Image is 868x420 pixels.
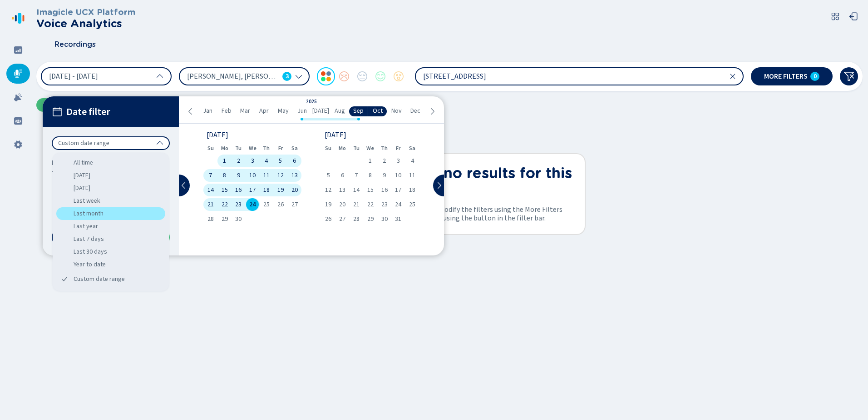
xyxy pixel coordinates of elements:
div: Mon Oct 13 2025 [335,184,350,196]
div: Sun Sep 07 2025 [203,169,217,182]
span: 12 [277,172,284,179]
svg: dashboard-filled [14,45,23,55]
h3: Imagicle UCX Platform [36,7,135,17]
span: 1 [369,158,372,164]
abbr: Sunday [207,145,214,151]
div: Mon Sep 15 2025 [217,184,232,196]
span: [DATE] [312,107,329,115]
div: Sat Oct 11 2025 [405,169,419,182]
div: Tue Oct 07 2025 [350,169,364,182]
span: Recordings [54,40,96,49]
abbr: Thursday [263,145,270,151]
div: Tue Oct 14 2025 [350,184,364,196]
div: [DATE] [56,169,165,182]
div: Fri Sep 19 2025 [273,184,287,196]
div: Sat Sep 20 2025 [287,184,301,196]
abbr: Monday [221,145,228,151]
div: Sat Oct 25 2025 [405,198,419,211]
div: Fri Oct 31 2025 [391,213,405,225]
span: 18 [409,187,415,193]
span: 22 [222,201,228,208]
span: Mar [240,107,250,115]
div: Fri Oct 24 2025 [391,198,405,211]
span: 24 [395,201,401,208]
div: Thu Oct 16 2025 [377,184,391,196]
span: May [278,107,289,115]
div: Sun Oct 26 2025 [321,213,335,225]
div: Sun Sep 21 2025 [203,198,217,211]
span: 10 [249,172,256,179]
span: 17 [249,187,256,193]
span: Date filter [66,106,110,118]
span: Aug [335,107,345,115]
span: [PERSON_NAME], [PERSON_NAME], [PERSON_NAME] [187,71,279,81]
span: From [52,157,70,168]
span: 11 [409,172,415,179]
div: Tue Oct 21 2025 [350,198,364,211]
span: 31 [395,216,401,222]
abbr: Sunday [325,145,331,151]
div: Wed Sep 03 2025 [246,155,260,167]
div: Sat Sep 13 2025 [287,169,301,182]
span: 3 [286,72,289,81]
span: 27 [339,216,345,222]
div: Wed Oct 22 2025 [363,198,377,211]
abbr: Thursday [381,145,388,151]
div: Tue Sep 02 2025 [232,155,246,167]
div: Last week [56,195,165,207]
span: 9 [383,172,386,179]
svg: chevron-up [156,73,163,80]
abbr: Wednesday [366,145,374,151]
div: Tue Sep 09 2025 [232,169,246,182]
abbr: Saturday [291,145,298,151]
div: Fri Oct 03 2025 [391,155,405,167]
div: Thu Oct 09 2025 [377,169,391,182]
div: Sat Oct 04 2025 [405,155,419,167]
div: Fri Sep 05 2025 [273,155,287,167]
div: Thu Sep 25 2025 [260,198,274,211]
svg: groups-filled [14,116,23,125]
span: 3 [251,158,254,164]
div: Custom date range [56,271,165,287]
div: Thu Oct 02 2025 [377,155,391,167]
div: Sun Sep 14 2025 [203,184,217,196]
svg: chevron-up [156,140,163,147]
button: [DATE] - [DATE] [41,67,172,85]
div: Tue Sep 23 2025 [232,198,246,211]
span: 13 [339,187,345,193]
span: To [52,168,70,179]
abbr: Friday [278,145,283,151]
span: 8 [369,172,372,179]
button: Clear filters [840,67,858,85]
div: Mon Sep 01 2025 [217,155,232,167]
span: 23 [381,201,388,208]
svg: close [729,73,736,80]
span: 22 [367,201,374,208]
span: 6 [341,172,344,179]
span: 26 [325,216,331,222]
span: 9 [237,172,240,179]
span: 20 [291,187,298,193]
span: 8 [223,172,226,179]
div: Mon Sep 22 2025 [217,198,232,211]
svg: mic-fill [14,69,23,78]
span: Apr [259,107,269,115]
div: Mon Sep 08 2025 [217,169,232,182]
div: Mon Oct 20 2025 [335,198,350,211]
svg: funnel-disabled [843,71,854,82]
svg: chevron-left [187,108,194,115]
abbr: Wednesday [249,145,256,151]
div: Thu Oct 30 2025 [377,213,391,225]
div: Mon Oct 06 2025 [335,169,350,182]
span: 23 [235,201,242,208]
span: 1 [223,158,226,164]
span: 15 [367,187,374,193]
div: Sun Oct 12 2025 [321,184,335,196]
div: Sat Sep 27 2025 [287,198,301,211]
div: Thu Sep 18 2025 [260,184,274,196]
span: 21 [207,201,214,208]
div: Fri Sep 12 2025 [273,169,287,182]
div: Settings [6,135,30,155]
svg: box-arrow-left [849,12,858,21]
span: 6 [293,158,296,164]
